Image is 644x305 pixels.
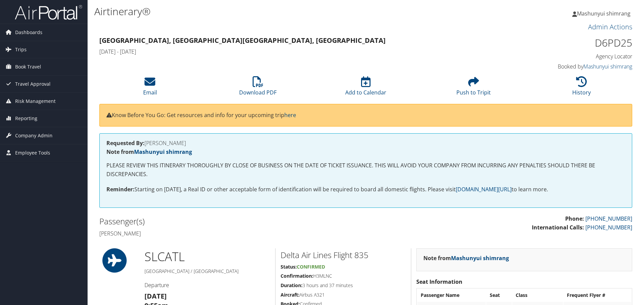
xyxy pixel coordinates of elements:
[588,22,632,31] a: Admin Actions
[15,144,50,161] span: Employee Tools
[106,111,625,120] p: Know Before You Go: Get resources and info for your upcoming trip
[565,215,584,222] strong: Phone:
[106,186,134,193] strong: Reminder:
[507,53,632,60] h4: Agency Locator
[281,282,406,289] h5: 3 hours and 37 minutes
[297,264,325,270] span: Confirmed
[239,80,277,96] a: Download PDF
[563,289,631,301] th: Frequent Flyer #
[281,249,406,261] h2: Delta Air Lines Flight 835
[106,185,625,194] p: Starting on [DATE], a Real ID or other acceptable form of identification will be required to boar...
[585,215,632,222] a: [PHONE_NUMBER]
[106,140,625,146] h4: [PERSON_NAME]
[417,289,486,301] th: Passenger Name
[281,273,313,279] strong: Confirmation:
[15,41,27,58] span: Trips
[143,80,157,96] a: Email
[345,80,386,96] a: Add to Calendar
[106,161,625,178] p: PLEASE REVIEW THIS ITINERARY THOROUGHLY BY CLOSE OF BUSINESS ON THE DATE OF TICKET ISSUANCE. THIS...
[106,148,192,156] strong: Note from
[15,76,51,92] span: Travel Approval
[281,292,406,298] h5: Airbus A321
[456,186,512,193] a: [DOMAIN_NAME][URL]
[15,24,42,41] span: Dashboards
[281,273,406,279] h5: H3MLNC
[106,139,144,147] strong: Requested By:
[585,224,632,231] a: [PHONE_NUMBER]
[577,10,631,17] span: Mashunyui shimrang
[15,93,56,110] span: Risk Management
[281,282,302,288] strong: Duration:
[512,289,563,301] th: Class
[144,292,167,301] strong: [DATE]
[451,254,509,262] a: Mashunyui shimrang
[15,127,53,144] span: Company Admin
[15,110,37,127] span: Reporting
[281,292,299,298] strong: Aircraft:
[99,48,496,55] h4: [DATE] - [DATE]
[15,4,82,20] img: airportal-logo.png
[144,281,270,289] h4: Departure
[423,254,509,262] strong: Note from
[507,63,632,70] h4: Booked by
[486,289,512,301] th: Seat
[507,36,632,50] h1: D6PD25
[144,248,270,265] h1: SLC ATL
[99,36,386,45] strong: [GEOGRAPHIC_DATA], [GEOGRAPHIC_DATA] [GEOGRAPHIC_DATA], [GEOGRAPHIC_DATA]
[134,148,192,156] a: Mashunyui shimrang
[416,278,462,285] strong: Seat Information
[572,80,591,96] a: History
[281,264,297,270] strong: Status:
[99,230,361,237] h4: [PERSON_NAME]
[15,58,41,75] span: Book Travel
[456,80,491,96] a: Push to Tripit
[572,3,637,24] a: Mashunyui shimrang
[284,111,296,119] a: here
[94,4,456,19] h1: Airtinerary®
[583,63,632,70] a: Mashunyui shimrang
[99,216,361,227] h2: Passenger(s)
[144,268,270,275] h5: [GEOGRAPHIC_DATA] / [GEOGRAPHIC_DATA]
[532,224,584,231] strong: International Calls:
